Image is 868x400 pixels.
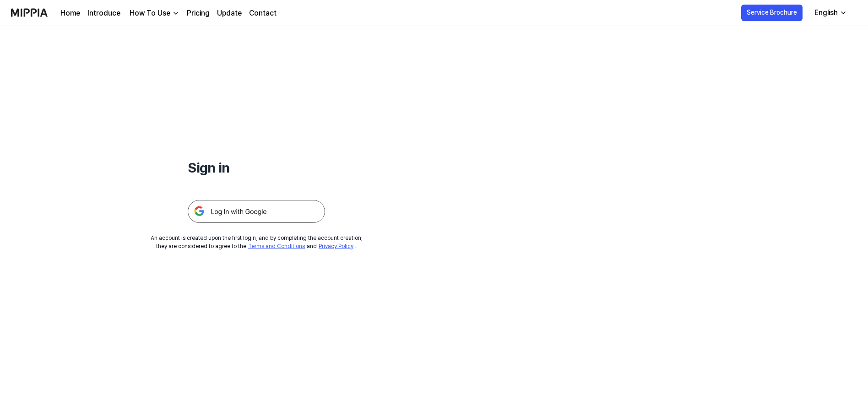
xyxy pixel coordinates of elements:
[188,200,325,223] img: 구글 로그인 버튼
[248,243,305,249] a: Terms and Conditions
[87,8,120,19] a: Introduce
[128,8,179,19] button: How To Use
[217,8,242,19] a: Update
[807,4,852,22] button: English
[151,234,363,250] div: An account is created upon the first login, and by completing the account creation, they are cons...
[188,157,325,178] h1: Sign in
[741,5,803,21] button: Service Brochure
[249,8,277,19] a: Contact
[128,8,172,19] div: How To Use
[60,8,80,19] a: Home
[187,8,210,19] a: Pricing
[813,7,840,18] div: English
[172,10,179,17] img: down
[319,243,353,249] a: Privacy Policy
